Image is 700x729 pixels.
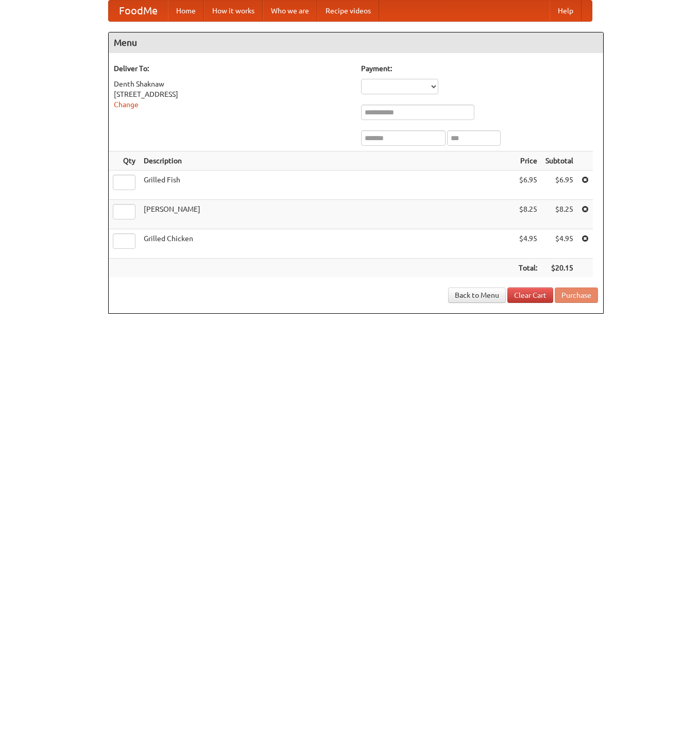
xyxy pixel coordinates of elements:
[541,259,577,278] th: $20.15
[204,1,263,21] a: How it works
[507,287,553,303] a: Clear Cart
[114,79,351,89] div: Denth Shaknaw
[114,89,351,99] div: [STREET_ADDRESS]
[114,63,351,74] h5: Deliver To:
[140,151,515,171] th: Description
[263,1,317,21] a: Who we are
[317,1,379,21] a: Recipe videos
[515,229,541,259] td: $4.95
[109,32,603,53] h4: Menu
[168,1,204,21] a: Home
[515,171,541,200] td: $6.95
[361,63,598,74] h5: Payment:
[541,171,577,200] td: $6.95
[140,229,515,259] td: Grilled Chicken
[114,100,139,109] a: Change
[541,151,577,171] th: Subtotal
[541,229,577,259] td: $4.95
[515,259,541,278] th: Total:
[109,1,168,21] a: FoodMe
[448,287,506,303] a: Back to Menu
[140,200,515,229] td: [PERSON_NAME]
[515,200,541,229] td: $8.25
[515,151,541,171] th: Price
[555,287,598,303] button: Purchase
[541,200,577,229] td: $8.25
[550,1,582,21] a: Help
[140,171,515,200] td: Grilled Fish
[109,151,140,171] th: Qty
